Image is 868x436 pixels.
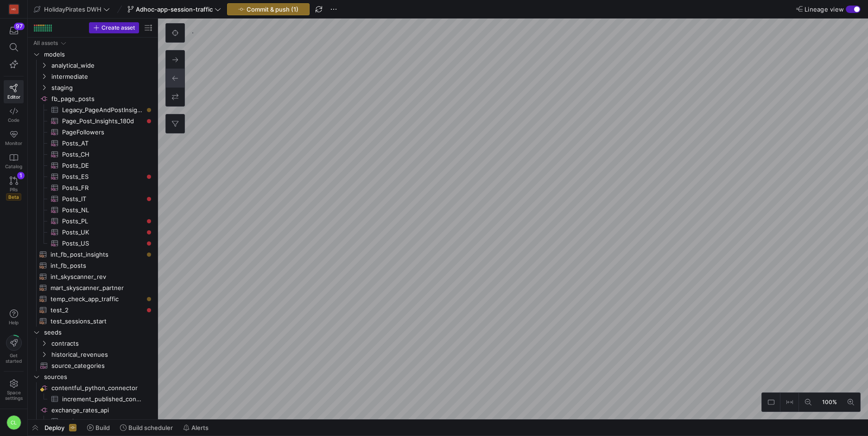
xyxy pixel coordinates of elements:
a: test_2​​​​​​​​​​ [32,304,154,316]
div: 1 [17,172,25,179]
span: seeds [44,327,152,338]
div: Press SPACE to select this row. [32,149,154,160]
span: Deploy [44,424,64,431]
span: Lineage view [805,6,844,13]
span: Posts_NL​​​​​​​​​ [62,205,143,215]
button: Alerts [179,420,213,436]
a: PageFollowers​​​​​​​​​ [32,126,154,138]
span: Editor [7,94,20,100]
a: Code [4,103,24,126]
span: contracts [51,338,152,349]
a: PRsBeta1 [4,173,24,204]
span: Posts_ES​​​​​​​​​ [62,171,143,182]
span: staging [51,82,152,93]
span: Create asset [101,25,135,31]
span: Catalog [5,164,22,169]
div: Press SPACE to select this row. [32,38,154,49]
span: Code [8,117,19,123]
div: Press SPACE to select this row. [32,360,154,371]
div: Press SPACE to select this row. [32,249,154,260]
span: Get started [6,353,22,364]
a: Posts_DE​​​​​​​​​ [32,160,154,171]
span: Legacy_PageAndPostInsights​​​​​​​​​ [62,105,143,115]
span: int_fb_posts​​​​​​​​​​ [51,260,143,271]
span: Beta [6,193,21,201]
span: exchange_rates​​​​​​​​​ [62,416,143,427]
a: Posts_ES​​​​​​​​​ [32,171,154,182]
span: Posts_US​​​​​​​​​ [62,238,143,249]
span: Posts_FR​​​​​​​​​ [62,183,143,193]
a: Posts_PL​​​​​​​​​ [32,215,154,227]
a: Monitor [4,126,24,150]
div: Press SPACE to select this row. [32,49,154,60]
div: Press SPACE to select this row. [32,338,154,349]
button: Build [83,420,114,436]
div: Press SPACE to select this row. [32,282,154,293]
a: Page_Post_Insights_180d​​​​​​​​​ [32,115,154,126]
span: historical_revenues [51,349,152,360]
span: Posts_AT​​​​​​​​​ [62,138,143,149]
div: Press SPACE to select this row. [32,171,154,182]
span: PageFollowers​​​​​​​​​ [62,127,143,138]
span: contentful_python_connector​​​​​​​​ [51,383,152,393]
button: Build scheduler [116,420,177,436]
a: Posts_FR​​​​​​​​​ [32,182,154,193]
a: Catalog [4,150,24,173]
span: Posts_IT​​​​​​​​​ [62,194,143,204]
div: Press SPACE to select this row. [32,293,154,304]
a: increment_published_contentful_data​​​​​​​​​ [32,393,154,404]
button: Adhoc-app-session-traffic [125,3,223,15]
a: Posts_NL​​​​​​​​​ [32,204,154,215]
div: Press SPACE to select this row. [32,304,154,316]
div: Press SPACE to select this row. [32,260,154,271]
span: Build [95,424,110,431]
span: Build scheduler [128,424,173,431]
span: Posts_CH​​​​​​​​​ [62,149,143,160]
div: Press SPACE to select this row. [32,115,154,126]
div: Press SPACE to select this row. [32,349,154,360]
span: test_sessions_start​​​​​​​​​​ [51,316,143,327]
a: source_categories​​​​​​ [32,360,154,371]
div: HG [9,5,19,14]
div: Press SPACE to select this row. [32,316,154,327]
a: Posts_US​​​​​​​​​ [32,238,154,249]
span: Adhoc-app-session-traffic [136,6,213,13]
span: int_skyscanner_rev​​​​​​​​​​ [51,272,143,282]
button: 97 [4,22,24,39]
span: Help [8,320,19,325]
a: Posts_IT​​​​​​​​​ [32,193,154,204]
span: int_fb_post_insights​​​​​​​​​​ [51,249,143,260]
button: Create asset [89,22,139,33]
a: fb_page_posts​​​​​​​​ [32,93,154,104]
span: mart_skyscanner_partner​​​​​​​​​​ [51,283,143,293]
span: PRs [10,187,18,192]
a: temp_check_app_traffic​​​​​​​​​​ [32,293,154,304]
a: exchange_rates​​​​​​​​​ [32,416,154,427]
span: sources [44,372,152,382]
a: Posts_AT​​​​​​​​​ [32,138,154,149]
div: Press SPACE to select this row. [32,193,154,204]
div: Press SPACE to select this row. [32,82,154,93]
div: Press SPACE to select this row. [32,382,154,393]
div: Press SPACE to select this row. [32,71,154,82]
span: Space settings [5,390,23,401]
button: HolidayPirates DWH [32,3,112,15]
a: Posts_CH​​​​​​​​​ [32,149,154,160]
span: exchange_rates_api​​​​​​​​ [51,405,152,416]
div: Press SPACE to select this row. [32,93,154,104]
button: Help [4,305,24,329]
a: Legacy_PageAndPostInsights​​​​​​​​​ [32,104,154,115]
span: Posts_UK​​​​​​​​​ [62,227,143,238]
a: Posts_UK​​​​​​​​​ [32,227,154,238]
span: Posts_PL​​​​​​​​​ [62,216,143,227]
button: Commit & push (1) [227,3,310,15]
span: Page_Post_Insights_180d​​​​​​​​​ [62,116,143,126]
div: Press SPACE to select this row. [32,327,154,338]
span: increment_published_contentful_data​​​​​​​​​ [62,394,143,404]
div: Press SPACE to select this row. [32,393,154,404]
div: Press SPACE to select this row. [32,60,154,71]
span: Commit & push (1) [247,6,298,13]
a: Spacesettings [4,375,24,405]
span: test_2​​​​​​​​​​ [51,305,143,316]
span: models [44,49,152,60]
